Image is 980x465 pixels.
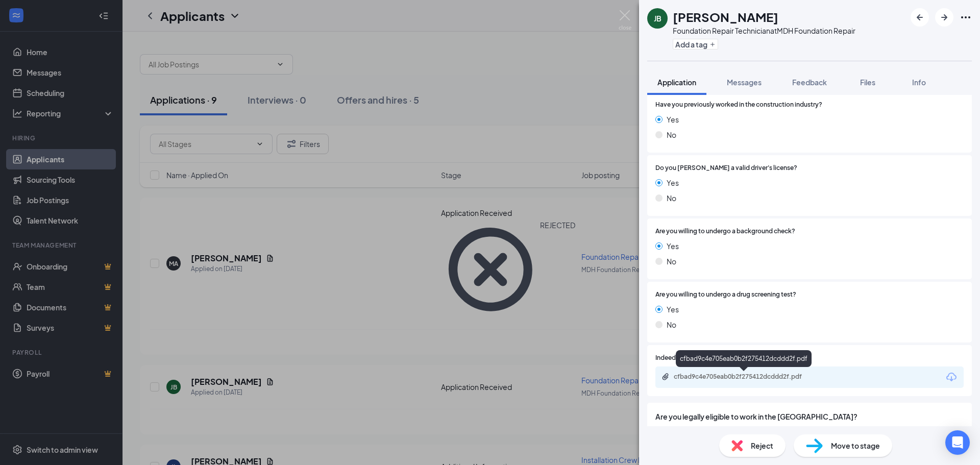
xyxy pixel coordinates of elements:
[911,8,929,27] button: ArrowLeftNew
[655,353,700,363] span: Indeed Resume
[945,430,970,455] div: Open Intercom Messenger
[727,78,762,87] span: Messages
[673,8,778,26] h1: [PERSON_NAME]
[914,11,926,23] svg: ArrowLeftNew
[667,304,679,315] span: Yes
[860,78,875,87] span: Files
[751,440,773,451] span: Reject
[912,78,926,87] span: Info
[938,11,950,23] svg: ArrowRight
[661,373,670,381] svg: Paperclip
[661,373,827,382] a: Paperclipcfbad9c4e705eab0b2f275412dcddd2f.pdf
[709,41,716,47] svg: Plus
[667,256,676,267] span: No
[960,11,972,23] svg: Ellipses
[831,440,880,451] span: Move to stage
[792,78,827,87] span: Feedback
[655,411,964,422] span: Are you legally eligible to work in the [GEOGRAPHIC_DATA]?
[657,78,696,87] span: Application
[674,373,817,381] div: cfbad9c4e705eab0b2f275412dcddd2f.pdf
[655,227,795,236] span: Are you willing to undergo a background check?
[945,371,958,383] svg: Download
[667,129,676,140] span: No
[673,26,855,36] div: Foundation Repair Technician at MDH Foundation Repair
[673,39,718,50] button: PlusAdd a tag
[667,177,679,188] span: Yes
[655,290,796,300] span: Are you willing to undergo a drug screening test?
[655,163,797,173] span: Do you [PERSON_NAME] a valid driver's license?
[676,350,812,367] div: cfbad9c4e705eab0b2f275412dcddd2f.pdf
[655,100,822,110] span: Have you previously worked in the construction industry?
[667,114,679,125] span: Yes
[654,13,661,23] div: JB
[667,319,676,330] span: No
[667,192,676,204] span: No
[935,8,953,27] button: ArrowRight
[667,240,679,252] span: Yes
